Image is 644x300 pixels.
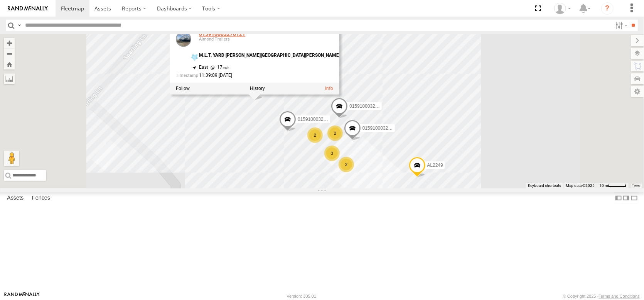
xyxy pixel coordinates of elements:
a: Visit our Website [4,292,40,300]
a: Terms [632,184,641,187]
button: Map Scale: 10 m per 43 pixels [597,183,629,188]
a: 015910003276121 [199,31,245,37]
label: Realtime tracking of Asset [176,86,190,92]
span: East [199,65,208,70]
button: Zoom out [4,48,15,59]
button: Drag Pegman onto the map to open Street View [4,151,19,166]
img: rand-logo.svg [8,6,48,11]
div: M.L.T. YARD [PERSON_NAME][GEOGRAPHIC_DATA][PERSON_NAME] [199,53,340,58]
span: AL2249 [427,163,443,168]
label: Fences [28,193,54,203]
span: 10 m [599,183,608,188]
label: Search Filter Options [612,20,629,31]
div: Almond Trailers [199,37,340,42]
div: 2 [339,157,354,172]
button: Zoom in [4,38,15,48]
label: Search Query [16,20,22,31]
div: 3 [324,146,340,161]
span: 015910003254862 [298,117,336,122]
div: 2 [307,127,323,143]
div: © Copyright 2025 - [563,294,640,298]
label: Hide Summary Table [631,192,638,203]
button: Keyboard shortcuts [528,183,561,188]
span: 015910003276873 [349,104,388,109]
div: Version: 305.01 [287,294,316,298]
label: Measure [4,73,15,84]
a: View Asset Details [176,31,191,47]
a: View Asset Details [325,86,333,92]
label: View Asset History [250,86,265,92]
div: Date/time of location update [176,73,340,78]
span: 17 [208,65,229,70]
span: 015910003276311 [362,126,401,131]
label: Assets [3,193,27,203]
div: Dennis Braga [551,3,574,14]
span: Map data ©2025 [566,183,595,188]
label: Dock Summary Table to the Left [615,192,622,203]
i: ? [601,2,614,15]
div: 2 [327,125,343,141]
a: Terms and Conditions [599,294,640,298]
label: Map Settings [631,86,644,97]
label: Dock Summary Table to the Right [622,192,630,203]
button: Zoom Home [4,59,15,69]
